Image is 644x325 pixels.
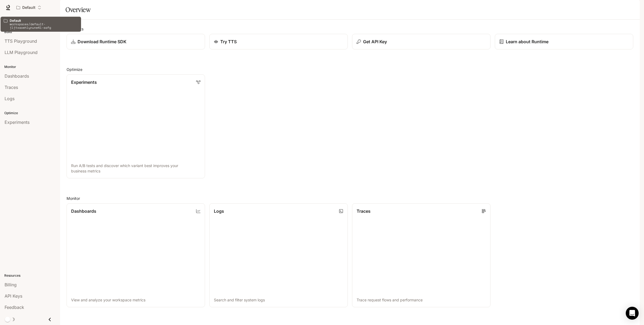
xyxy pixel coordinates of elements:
h2: Monitor [67,196,633,201]
h2: Shortcuts [67,26,633,32]
p: Logs [214,208,224,214]
h2: Optimize [67,67,633,72]
p: Download Runtime SDK [78,38,126,45]
p: workspaces/default-jljtxaoehlynune4l-safg [10,22,78,29]
a: Learn about Runtime [495,34,633,49]
p: Run A/B tests and discover which variant best improves your business metrics [71,163,200,174]
div: Open Intercom Messenger [626,307,639,320]
a: ExperimentsRun A/B tests and discover which variant best improves your business metrics [67,74,205,178]
a: LogsSearch and filter system logs [209,203,348,307]
a: DashboardsView and analyze your workspace metrics [67,203,205,307]
p: View and analyze your workspace metrics [71,297,200,303]
p: Dashboards [71,208,96,214]
button: Get API Key [352,34,491,49]
p: Try TTS [220,38,237,45]
p: Default [10,19,78,22]
p: Experiments [71,79,97,85]
h1: Overview [65,4,90,15]
p: Default [22,5,35,10]
p: Learn about Runtime [506,38,548,45]
p: Trace request flows and performance [357,297,486,303]
p: Traces [357,208,371,214]
button: Open workspace menu [14,2,44,13]
p: Search and filter system logs [214,297,343,303]
p: Get API Key [363,38,387,45]
a: TracesTrace request flows and performance [352,203,491,307]
a: Download Runtime SDK [67,34,205,49]
a: Try TTS [209,34,348,49]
